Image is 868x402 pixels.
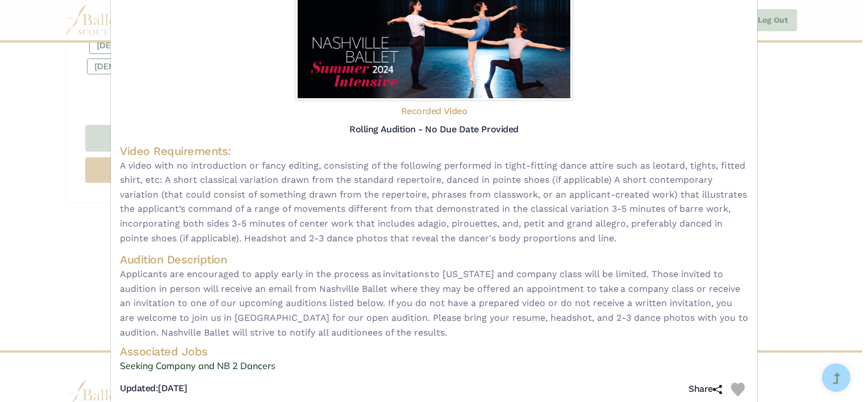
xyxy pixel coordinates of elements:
h5: Recorded Video [401,106,467,118]
span: Video Requirements: [120,144,231,158]
h5: Share [688,383,722,395]
h5: Rolling Audition - No Due Date Provided [349,124,518,135]
h5: [DATE] [120,383,187,395]
span: Applicants are encouraged to apply early in the process as invitations to [US_STATE] and company ... [120,267,748,340]
a: Seeking Company and NB 2 Dancers [120,359,748,374]
h4: Audition Description [120,252,748,267]
h4: Associated Jobs [120,344,748,359]
span: Updated: [120,383,158,393]
span: A video with no introduction or fancy editing, consisting of the following performed in tight-fit... [120,158,748,246]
